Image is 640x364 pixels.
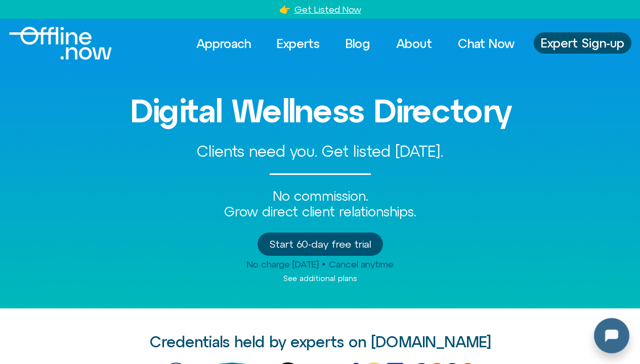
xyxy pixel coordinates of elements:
[336,32,379,55] a: Blog
[187,32,524,55] nav: Menu
[247,259,394,269] span: No charge [DATE] • Cancel anytime
[187,32,260,55] a: Approach
[387,32,441,55] a: About
[283,274,357,283] a: See additional plans
[449,32,524,55] a: Chat Now
[594,318,629,353] iframe: Botpress
[32,334,609,350] h2: Credentials held by experts on [DOMAIN_NAME]​
[9,27,112,60] img: Offline.Now logo in white. Text of the words offline.now with a line going through the "O"
[9,27,95,60] div: Logo
[224,189,416,219] span: No commission. Grow direct client relationships.
[541,36,624,50] span: Expert Sign-up
[270,239,371,250] span: Start 60-day free trial
[294,4,361,15] a: Get Listed Now
[268,32,329,55] a: Experts
[32,93,609,128] h3: Digital Wellness Directory
[258,233,383,256] a: Start 60-day free trial
[197,143,443,160] span: Clients need you. Get listed [DATE].
[279,4,290,15] a: 👉
[534,32,631,54] a: Expert Sign-up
